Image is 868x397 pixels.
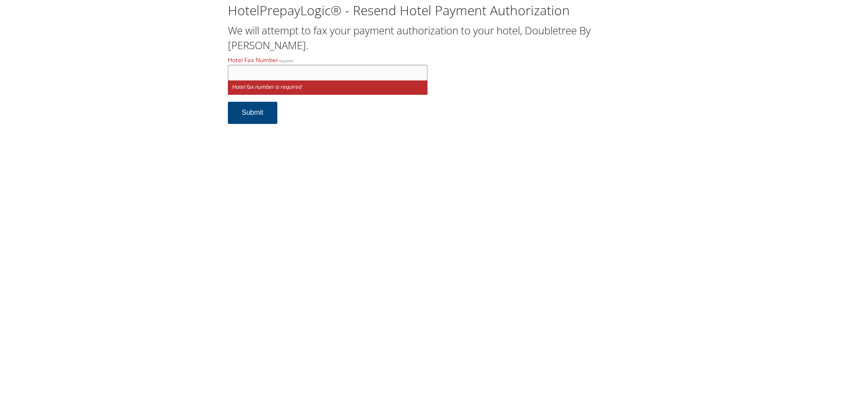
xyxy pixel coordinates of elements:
small: required [279,58,293,63]
h2: We will attempt to fax your payment authorization to your hotel, Doubletree By [PERSON_NAME]. [228,23,640,52]
input: Hotel Fax Numberrequired [228,65,427,81]
button: Submit [228,102,277,124]
h1: HotelPrepayLogic® - Resend Hotel Payment Authorization [228,1,640,20]
label: Hotel Fax Number [228,56,427,80]
small: Hotel fax number is required [228,80,427,95]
